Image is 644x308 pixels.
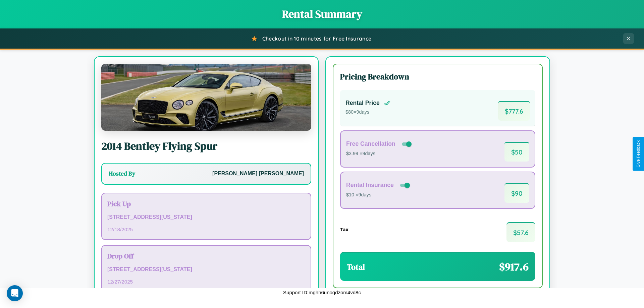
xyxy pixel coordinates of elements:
div: Open Intercom Messenger [7,285,23,301]
span: $ 90 [504,183,529,203]
span: $ 50 [504,142,529,162]
h3: Pick Up [107,199,305,208]
h3: Drop Off [107,251,305,261]
p: [STREET_ADDRESS][US_STATE] [107,212,305,222]
h3: Total [347,261,365,272]
span: $ 777.6 [498,101,530,121]
span: $ 917.6 [499,259,529,274]
p: 12 / 27 / 2025 [107,277,305,286]
div: Give Feedback [636,140,641,168]
p: [STREET_ADDRESS][US_STATE] [107,265,305,274]
p: 12 / 18 / 2025 [107,225,305,234]
h4: Free Cancellation [346,140,395,147]
p: Support ID: mghh6unoqdzom4vd8c [283,288,361,297]
p: $3.99 × 9 days [346,149,413,158]
p: $10 × 9 days [346,191,411,199]
h4: Rental Price [345,100,380,107]
img: Bentley Flying Spur [101,64,311,131]
h3: Hosted By [109,170,135,178]
h4: Rental Insurance [346,182,394,189]
h3: Pricing Breakdown [340,71,535,82]
p: $ 80 × 9 days [345,108,390,117]
h4: Tax [340,227,348,232]
p: [PERSON_NAME] [PERSON_NAME] [212,169,304,179]
h2: 2014 Bentley Flying Spur [101,139,311,153]
h1: Rental Summary [7,7,637,21]
span: $ 57.6 [506,222,535,242]
span: Checkout in 10 minutes for Free Insurance [262,35,371,42]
